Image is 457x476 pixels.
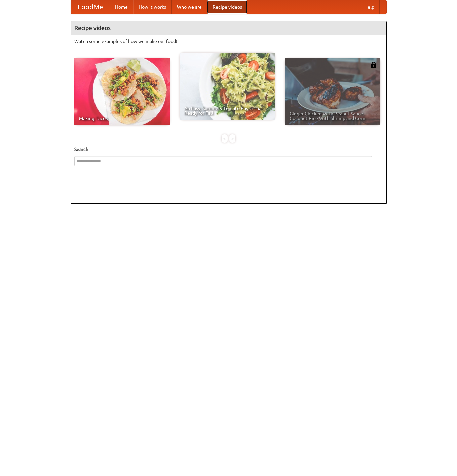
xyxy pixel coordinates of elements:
a: Home [110,0,133,14]
h4: Recipe videos [71,21,386,35]
a: Recipe videos [207,0,247,14]
a: Who we are [172,0,207,14]
span: An Easy, Summery Tomato Pasta That's Ready for Fall [184,106,270,115]
div: « [222,134,228,143]
div: » [229,134,235,143]
h5: Search [74,146,383,153]
img: 483408.png [370,62,377,68]
a: Help [359,0,380,14]
span: Making Tacos [79,116,165,121]
p: Watch some examples of how we make our food! [74,38,383,45]
a: Making Tacos [74,58,170,125]
a: How it works [133,0,172,14]
a: An Easy, Summery Tomato Pasta That's Ready for Fall [180,53,275,120]
a: FoodMe [71,0,110,14]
